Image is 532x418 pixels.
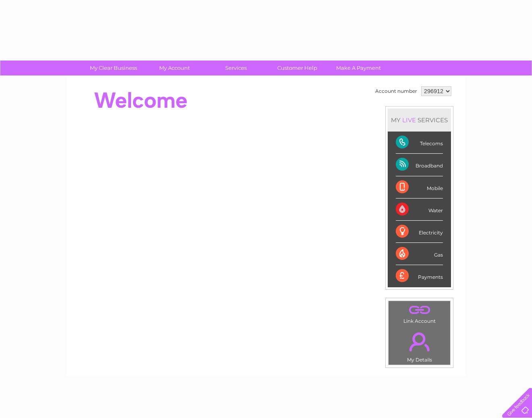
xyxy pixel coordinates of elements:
[391,328,448,356] a: .
[264,61,330,75] a: Customer Help
[396,132,443,154] div: Telecoms
[396,265,443,287] div: Payments
[203,61,269,75] a: Services
[396,199,443,221] div: Water
[396,154,443,176] div: Broadband
[391,303,448,317] a: .
[396,176,443,199] div: Mobile
[396,243,443,265] div: Gas
[401,116,418,124] div: LIVE
[388,326,451,365] td: My Details
[396,221,443,243] div: Electricity
[80,61,147,75] a: My Clear Business
[373,84,419,98] td: Account number
[388,301,451,326] td: Link Account
[325,61,392,75] a: Make A Payment
[388,109,451,132] div: MY SERVICES
[141,61,208,75] a: My Account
